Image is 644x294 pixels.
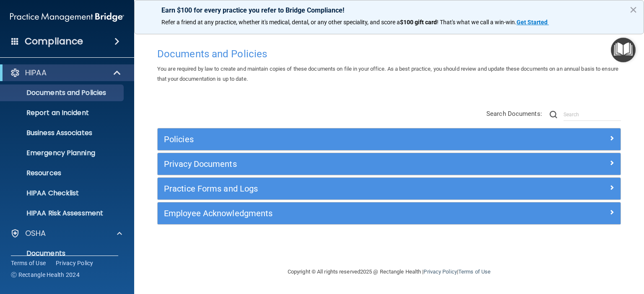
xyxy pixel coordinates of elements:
[517,19,549,26] a: Get Started
[11,259,46,267] a: Terms of Use
[236,258,542,285] div: Copyright © All rights reserved 2025 @ Rectangle Health | |
[400,19,437,26] strong: $100 gift card
[164,159,499,169] h5: Privacy Documents
[550,111,557,118] img: ic-search.3b580494.png
[56,259,93,267] a: Privacy Policy
[10,68,122,78] a: HIPAA
[5,109,120,117] p: Report an Incident
[5,169,120,177] p: Resources
[157,66,618,82] span: You are required by law to create and maintain copies of these documents on file in your office. ...
[25,228,46,238] p: OSHA
[164,135,499,144] h5: Policies
[25,36,83,47] h4: Compliance
[458,268,491,275] a: Terms of Use
[164,133,614,146] a: Policies
[164,209,499,218] h5: Employee Acknowledgments
[629,3,637,16] button: Close
[611,38,636,62] button: Open Resource Center
[10,228,122,238] a: OSHA
[563,108,621,121] input: Search
[161,19,400,26] span: Refer a friend at any practice, whether it's medical, dental, or any other speciality, and score a
[486,110,542,118] span: Search Documents:
[5,149,120,157] p: Emergency Planning
[5,189,120,197] p: HIPAA Checklist
[437,19,517,26] span: ! That's what we call a win-win.
[157,49,621,59] h4: Documents and Policies
[423,268,457,275] a: Privacy Policy
[5,129,120,137] p: Business Associates
[164,207,614,220] a: Employee Acknowledgments
[164,182,614,195] a: Practice Forms and Logs
[161,6,617,14] p: Earn $100 for every practice you refer to Bridge Compliance!
[164,157,614,171] a: Privacy Documents
[517,19,548,26] strong: Get Started
[164,184,499,193] h5: Practice Forms and Logs
[10,9,124,26] img: PMB logo
[5,249,120,258] p: Documents
[5,89,120,97] p: Documents and Policies
[11,271,80,279] span: Ⓒ Rectangle Health 2024
[5,209,120,217] p: HIPAA Risk Assessment
[25,68,47,78] p: HIPAA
